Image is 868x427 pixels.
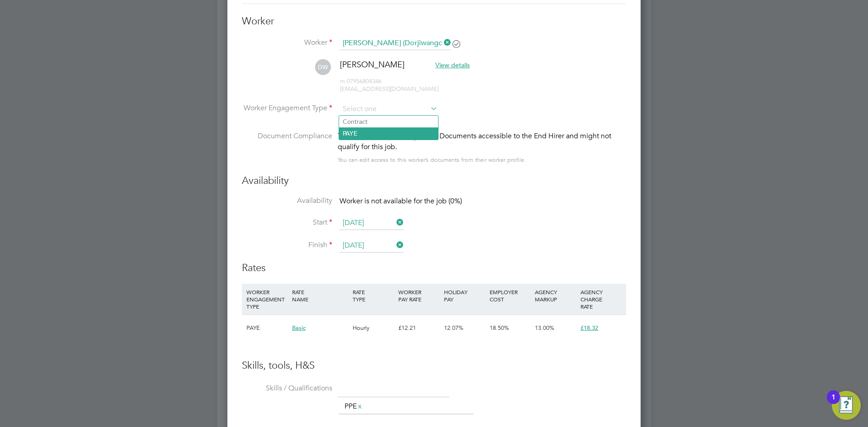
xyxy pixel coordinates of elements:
div: You can edit access to this worker’s documents from their worker profile. [338,155,526,165]
div: This worker has no Compliance Documents accessible to the End Hirer and might not qualify for thi... [338,131,626,152]
input: Select one [340,103,438,116]
li: Contract [339,116,438,127]
div: WORKER PAY RATE [396,284,442,307]
span: m: [340,77,347,85]
label: Finish [242,240,332,250]
div: RATE NAME [290,284,350,307]
span: 18.50% [490,324,509,332]
input: Search for... [340,37,451,50]
div: EMPLOYER COST [487,284,533,307]
span: 12.07% [444,324,463,332]
button: Open Resource Center, 1 new notification [832,391,861,420]
div: Hourly [350,315,396,341]
li: PAYE [339,127,438,139]
label: Start [242,218,332,227]
h3: Skills, tools, H&S [242,359,626,372]
div: WORKER ENGAGEMENT TYPE [244,284,290,314]
h3: Worker [242,15,626,28]
h3: Rates [242,262,626,275]
div: £12.21 [396,315,442,341]
input: Select one [340,239,404,253]
span: [PERSON_NAME] [340,59,405,70]
span: 13.00% [535,324,554,332]
span: Worker is not available for the job (0%) [340,197,462,206]
li: PPE [341,400,367,413]
div: AGENCY MARKUP [533,284,578,307]
span: 07956804346 [340,77,382,85]
h3: Availability [242,174,626,188]
label: Document Compliance [242,131,332,164]
label: Worker Engagement Type [242,103,332,113]
span: £18.32 [580,324,598,332]
div: 1 [831,397,835,409]
label: Skills / Qualifications [242,384,332,393]
span: [EMAIL_ADDRESS][DOMAIN_NAME] [340,85,439,93]
div: HOLIDAY PAY [442,284,487,307]
input: Select one [340,216,404,230]
label: Availability [242,196,332,206]
div: RATE TYPE [350,284,396,307]
span: Basic [292,324,306,332]
span: View details [435,61,470,69]
label: Worker [242,38,332,47]
a: x [357,400,363,412]
div: PAYE [244,315,290,341]
div: AGENCY CHARGE RATE [578,284,624,314]
span: DW [315,59,331,75]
